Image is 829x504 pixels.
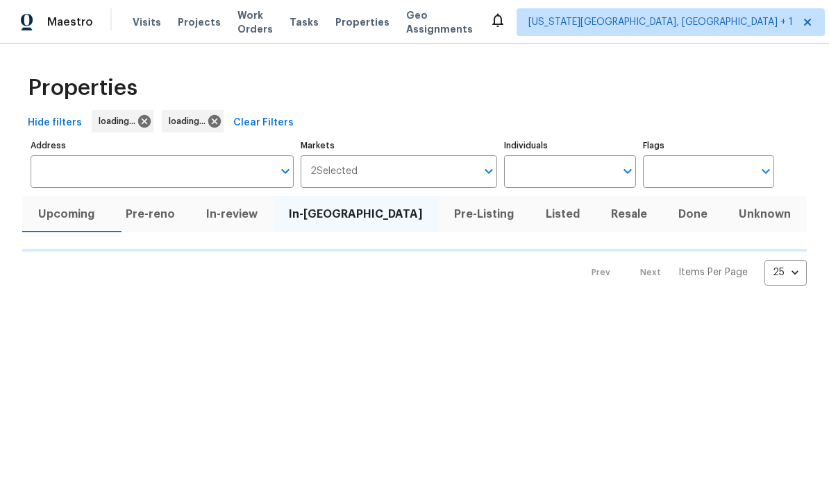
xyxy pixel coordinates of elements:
[764,254,807,290] div: 25
[282,205,430,224] span: In-[GEOGRAPHIC_DATA]
[335,15,390,29] span: Properties
[276,162,295,181] button: Open
[310,166,358,177] span: 2 Selected
[301,141,498,150] label: Markets
[31,141,294,150] label: Address
[479,162,499,181] button: Open
[118,205,182,224] span: Pre-reno
[99,114,141,128] span: loading...
[169,114,211,128] span: loading...
[47,15,93,29] span: Maestro
[603,205,654,224] span: Resale
[92,110,153,132] div: loading...
[133,15,161,29] span: Visits
[504,141,635,150] label: Individuals
[406,8,473,36] span: Geo Assignments
[528,15,793,29] span: [US_STATE][GEOGRAPHIC_DATA], [GEOGRAPHIC_DATA] + 1
[28,81,137,95] span: Properties
[447,205,521,224] span: Pre-Listing
[178,15,221,29] span: Projects
[538,205,587,224] span: Listed
[233,114,294,132] span: Clear Filters
[228,110,299,136] button: Clear Filters
[578,260,807,286] nav: Pagination Navigation
[199,205,265,224] span: In-review
[28,114,82,132] span: Hide filters
[162,110,224,132] div: loading...
[22,110,87,136] button: Hide filters
[756,162,776,181] button: Open
[31,205,101,224] span: Upcoming
[290,17,319,27] span: Tasks
[237,8,273,36] span: Work Orders
[678,266,748,279] p: Items Per Page
[671,205,715,224] span: Done
[732,205,798,224] span: Unknown
[618,162,637,181] button: Open
[643,141,774,150] label: Flags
